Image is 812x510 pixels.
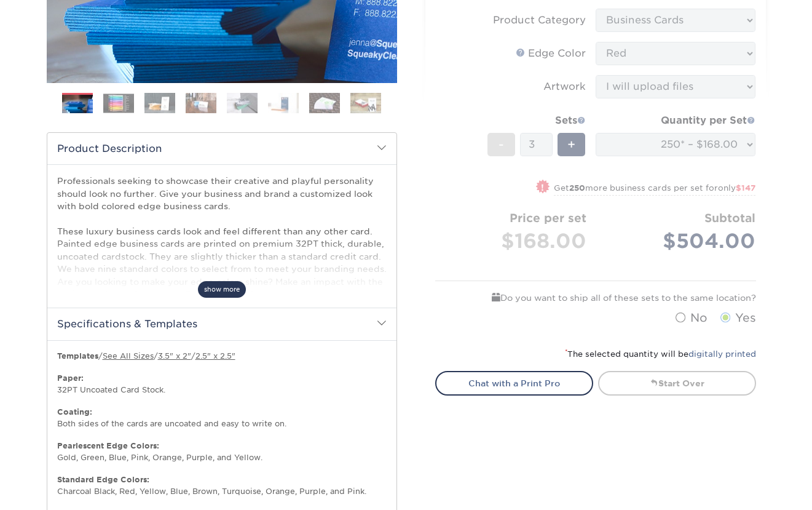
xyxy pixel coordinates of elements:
h2: Specifications & Templates [47,308,396,340]
img: Business Cards 08 [350,92,381,114]
b: Templates [57,351,98,361]
h2: Product Description [47,133,396,164]
a: See All Sizes [103,351,154,361]
a: digitally printed [688,349,756,359]
strong: Paper: [57,373,84,383]
a: Chat with a Print Pro [435,371,593,396]
img: Business Cards 04 [186,92,216,114]
img: Business Cards 07 [309,92,340,114]
img: Business Cards 02 [103,94,134,113]
strong: Standard Edge Colors: [57,475,149,484]
img: Business Cards 06 [268,92,299,114]
p: Professionals seeking to showcase their creative and playful personality should look no further. ... [57,175,387,413]
strong: Pearlescent Edge Colors: [57,441,159,450]
a: Start Over [598,371,756,396]
span: show more [198,281,246,298]
small: The selected quantity will be [565,349,756,359]
a: 3.5" x 2" [158,351,191,361]
img: Business Cards 01 [62,89,93,119]
img: Business Cards 03 [144,92,175,114]
a: 2.5" x 2.5" [195,351,235,361]
strong: Coating: [57,407,92,416]
img: Business Cards 05 [227,92,258,114]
